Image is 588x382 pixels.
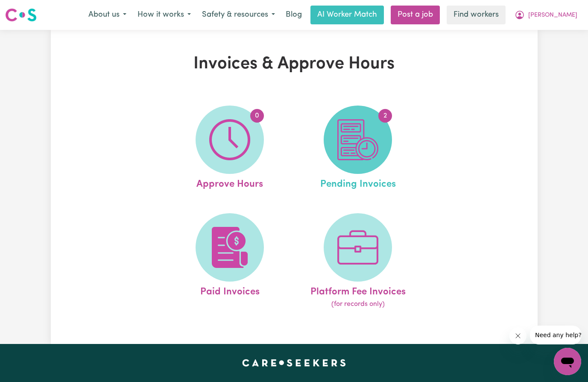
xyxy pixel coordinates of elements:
[378,109,392,123] span: 2
[447,6,506,24] a: Find workers
[554,348,581,375] iframe: Button to launch messaging window
[196,174,263,192] span: Approve Hours
[509,327,527,344] iframe: Close message
[320,174,396,192] span: Pending Invoices
[250,109,264,123] span: 0
[242,359,346,366] a: Careseekers home page
[168,213,291,310] a: Paid Invoices
[168,106,291,192] a: Approve Hours
[509,6,583,24] button: My Account
[528,11,577,20] span: [PERSON_NAME]
[5,5,37,25] a: Careseekers logo
[196,6,281,24] button: Safety & resources
[5,6,52,13] span: Need any help?
[530,326,581,344] iframe: Message from company
[296,213,419,310] a: Platform Fee Invoices(for records only)
[310,282,406,300] span: Platform Fee Invoices
[296,106,419,192] a: Pending Invoices
[281,6,307,24] a: Blog
[331,299,385,309] span: (for records only)
[5,7,37,23] img: Careseekers logo
[200,282,260,300] span: Paid Invoices
[132,6,196,24] button: How it works
[310,6,384,24] a: AI Worker Match
[137,54,451,74] h1: Invoices & Approve Hours
[391,6,440,24] a: Post a job
[83,6,132,24] button: About us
